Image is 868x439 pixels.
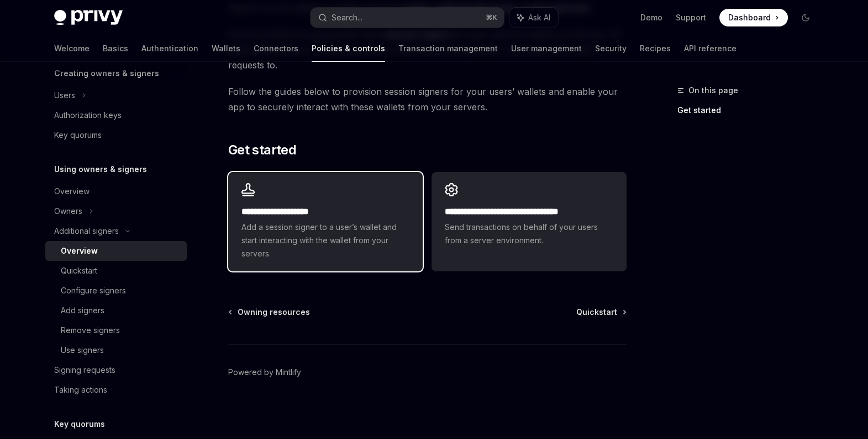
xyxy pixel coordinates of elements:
a: Remove signers [45,320,187,340]
a: Security [595,35,627,62]
span: Follow the guides below to provision session signers for your users’ wallets and enable your app ... [228,84,627,115]
span: Quickstart [576,307,617,318]
a: Quickstart [45,261,187,281]
div: Add signers [61,304,104,317]
a: **** **** **** *****Add a session signer to a user’s wallet and start interacting with the wallet... [228,172,423,271]
a: Wallets [212,35,240,62]
span: Ask AI [528,12,550,23]
a: Connectors [254,35,298,62]
div: Quickstart [61,264,97,277]
div: Overview [54,185,90,198]
a: Overview [45,181,187,201]
a: Get started [677,101,823,119]
span: On this page [688,84,738,97]
button: Toggle dark mode [797,9,814,26]
a: Transaction management [398,35,498,62]
a: Owning resources [229,307,310,318]
span: ⌘ K [486,13,497,22]
a: Overview [45,241,187,261]
a: User management [511,35,582,62]
div: Search... [332,11,362,24]
span: Send transactions on behalf of your users from a server environment. [445,221,613,247]
a: Configure signers [45,281,187,301]
img: dark logo [54,10,123,25]
a: Welcome [54,35,90,62]
a: API reference [684,35,737,62]
a: Quickstart [576,307,625,318]
a: Policies & controls [312,35,385,62]
div: Configure signers [61,284,126,297]
h5: Key quorums [54,417,105,431]
div: Remove signers [61,324,120,337]
a: Powered by Mintlify [228,367,301,378]
a: Support [676,12,706,23]
div: Use signers [61,344,104,357]
div: Authorization keys [54,109,122,122]
div: Signing requests [54,363,115,377]
span: Owning resources [238,307,310,318]
div: Overview [61,244,98,258]
div: Users [54,89,75,102]
button: Search...⌘K [311,8,504,28]
a: Demo [640,12,662,23]
div: Key quorums [54,129,102,142]
a: Authorization keys [45,105,187,125]
a: Authentication [141,35,198,62]
div: Owners [54,205,82,218]
a: Recipes [640,35,671,62]
span: Dashboard [728,12,771,23]
a: Dashboard [719,9,788,26]
span: Add a session signer to a user’s wallet and start interacting with the wallet from your servers. [241,221,409,260]
button: Ask AI [509,8,558,28]
div: Additional signers [54,224,119,238]
a: Key quorums [45,125,187,145]
a: Add signers [45,301,187,320]
h5: Using owners & signers [54,163,147,176]
span: Get started [228,141,296,159]
a: Taking actions [45,380,187,400]
a: Use signers [45,340,187,360]
div: Taking actions [54,383,107,397]
a: Basics [103,35,128,62]
a: Signing requests [45,360,187,380]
